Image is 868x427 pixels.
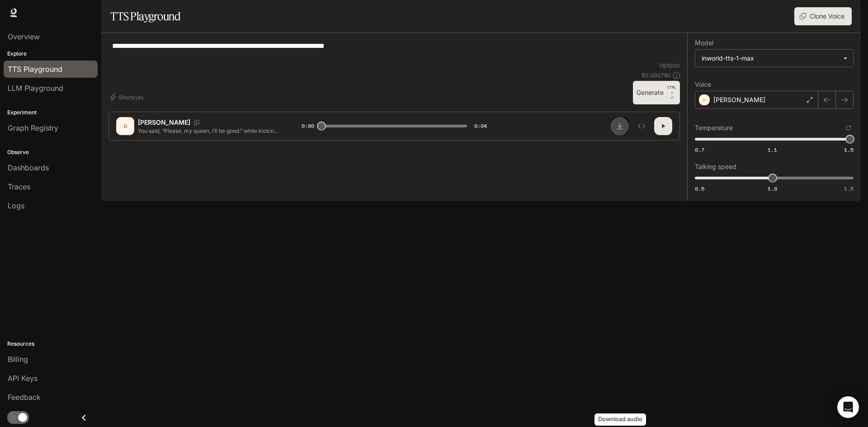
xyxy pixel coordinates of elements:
p: $ 0.000780 [642,71,671,79]
div: inworld-tts-1-max [695,50,853,67]
button: Reset to default [844,123,854,133]
button: GenerateCTRL +⏎ [633,81,680,104]
p: Talking speed [695,164,736,170]
p: 78 / 1000 [659,62,680,70]
p: [PERSON_NAME] [713,95,765,104]
button: Inspect [632,117,651,135]
span: 0:00 [302,122,314,131]
p: Temperature [695,125,733,131]
button: Clone Voice [794,7,852,25]
div: Download audio [594,413,646,426]
button: Copy Voice ID [190,120,203,125]
span: 1.0 [768,185,777,192]
span: 1.1 [768,146,777,154]
p: You said, “Please, my queen, I’ll be good.” while kicking and throwing a fit! [138,127,280,135]
button: Download audio [611,117,629,135]
div: Open Intercom Messenger [837,396,859,418]
div: D [118,119,132,133]
p: CTRL + [667,84,676,95]
button: Shortcuts [108,90,147,104]
span: 0:04 [474,122,487,131]
p: Model [695,40,713,46]
span: 1.5 [844,146,854,154]
span: 1.5 [844,185,854,192]
span: 0.5 [695,185,704,192]
p: ⏎ [667,84,676,101]
span: 0.7 [695,146,704,154]
h1: TTS Playground [110,7,180,25]
p: Voice [695,81,711,88]
p: [PERSON_NAME] [138,118,190,127]
div: inworld-tts-1-max [702,54,839,63]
